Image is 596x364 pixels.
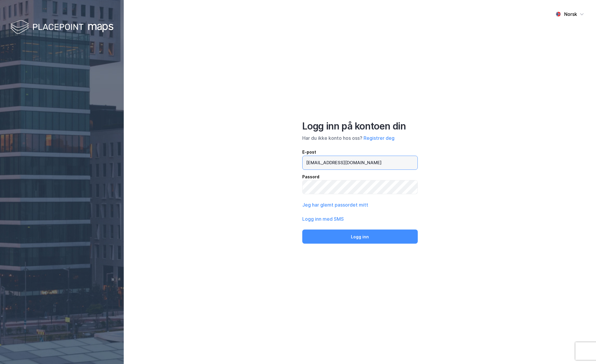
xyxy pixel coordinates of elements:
button: Registrer deg [364,134,394,142]
button: Jeg har glemt passordet mitt [302,201,368,208]
button: Logg inn [302,230,418,244]
div: Logg inn på kontoen din [302,120,418,132]
div: E-post [302,149,418,156]
div: Har du ikke konto hos oss? [302,134,418,142]
div: Norsk [564,11,577,18]
iframe: Chat Widget [567,336,596,364]
div: Passord [302,173,418,180]
button: Logg inn med SMS [302,215,344,222]
img: logo-white.f07954bde2210d2a523dddb988cd2aa7.svg [10,19,113,36]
